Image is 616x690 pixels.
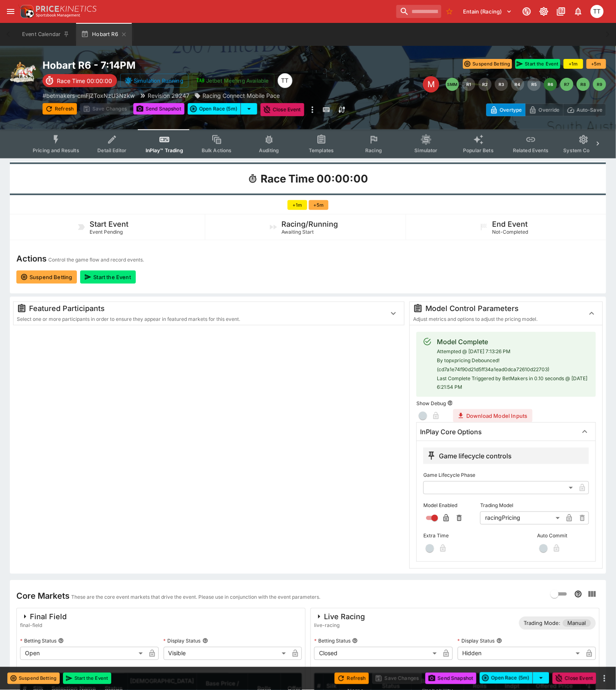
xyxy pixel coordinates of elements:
span: Related Events [513,147,549,153]
button: Overtype [486,104,526,116]
button: Refresh [43,103,77,115]
div: Final Field [20,612,67,622]
button: Display Status [497,638,502,644]
p: Betting Status [20,638,56,645]
button: select merge strategy [241,103,257,115]
img: PriceKinetics [36,6,97,12]
div: split button [188,103,257,115]
button: Suspend Betting [463,59,512,69]
button: R8 [577,78,590,91]
span: Simulator [415,147,438,153]
span: final-field [20,622,67,630]
div: Live Racing [314,612,365,622]
div: Closed [314,647,440,660]
button: Start the Event [63,673,111,684]
label: Trading Model [480,499,589,512]
button: R1 [462,78,475,91]
label: Extra Time [423,530,475,542]
button: R2 [479,78,492,91]
button: Display Status [202,638,208,644]
button: select merge strategy [533,672,549,684]
button: +1m [288,200,307,210]
span: Popular Bets [463,147,494,153]
button: R7 [560,78,573,91]
button: Start the Event [80,271,135,284]
span: Event Pending [90,229,123,235]
div: Game lifecycle controls [427,451,512,461]
button: Send Snapshot [133,103,184,115]
p: Overtype [500,106,522,114]
div: split button [480,672,549,684]
div: racingPricing [480,512,563,525]
button: Notifications [571,4,586,19]
p: Show Debug [416,400,446,407]
div: Tala Taufale [278,73,292,88]
span: Bulk Actions [202,147,232,153]
h4: Core Markets [16,591,70,602]
button: Refresh [335,673,369,684]
div: Open [20,647,146,660]
span: Pricing and Results [33,147,79,153]
button: R6 [544,78,557,91]
div: Event type filters [26,129,590,158]
button: +5m [309,200,328,210]
img: PriceKinetics Logo [18,3,34,20]
button: Start the Event [515,59,560,69]
span: Attempted @ [DATE] 7:13:26 PM By topxpricing Debounced! (cd7a1e74f90d21d5ff34a1ead0dca72610d22703... [437,348,587,390]
button: R4 [511,78,524,91]
button: Suspend Betting [16,271,77,284]
p: Race Time 00:00:00 [57,77,112,85]
span: Awaiting Start [281,229,314,235]
span: Not-Completed [492,229,528,235]
button: R5 [528,78,541,91]
p: These are the core event markets that drive the event. Please use in conjunction with the event p... [71,593,320,602]
p: Control the game flow and record events. [48,256,144,264]
button: Connected to PK [519,4,534,19]
span: Adjust metrics and options to adjust the pricing model. [413,316,537,322]
button: R9 [593,78,606,91]
button: Override [525,104,563,116]
img: harness_racing.png [10,59,36,85]
div: Start From [486,104,606,116]
span: Manual [563,620,591,628]
button: more [600,674,609,683]
button: +1m [564,59,583,69]
span: InPlay™ Trading [146,147,183,153]
button: SMM [446,78,459,91]
nav: pagination navigation [446,78,606,91]
button: Jetbet Meeting Available [192,74,274,88]
span: Racing [365,147,382,153]
button: Open Race (5m) [188,103,241,115]
button: Open Race (5m) [480,672,533,684]
label: Model Enabled [423,499,475,512]
button: Close Event [261,103,304,116]
h4: Actions [16,253,47,264]
button: Betting Status [352,638,358,644]
button: open drawer [3,4,18,19]
p: Trading Mode: [524,620,561,628]
p: Copy To Clipboard [43,91,135,100]
input: search [396,5,441,18]
div: Racing Connect Mobile Pace [194,91,280,100]
div: Hidden [458,647,583,660]
span: live-racing [314,622,365,630]
p: Display Status [164,638,201,645]
p: Auto-Save [577,106,603,114]
label: Game Lifecycle Phase [423,469,589,481]
button: Tala Taufale [588,2,606,20]
h5: Start Event [90,219,128,229]
button: Simulation Running [120,74,189,88]
div: Tala Taufale [591,5,604,18]
button: No Bookmarks [443,5,456,18]
p: Betting Status [314,638,351,645]
p: Override [539,106,560,114]
p: Revision 29247 [148,91,189,100]
label: Auto Commit [537,530,589,542]
button: +5m [587,59,606,69]
button: Toggle light/dark mode [537,4,551,19]
button: more [308,103,317,116]
span: System Controls [564,147,604,153]
button: Select Tenant [459,5,517,18]
button: Event Calendar [17,23,74,46]
div: Featured Participants [17,304,380,313]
